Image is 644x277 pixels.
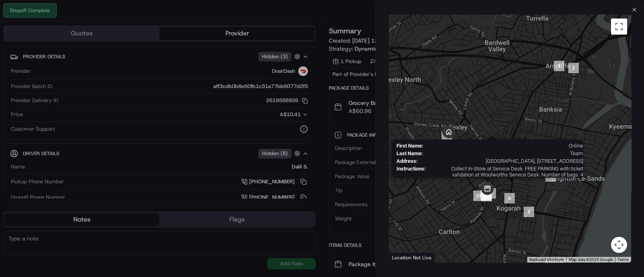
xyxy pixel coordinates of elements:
[426,150,583,156] span: Team
[427,143,583,149] span: Online
[501,190,518,207] div: 6
[611,237,627,253] button: Map camera controls
[396,150,423,156] span: Last Name :
[542,168,559,185] div: 4
[396,143,423,149] span: First Name :
[421,158,583,164] span: [GEOGRAPHIC_DATA], [STREET_ADDRESS]
[569,257,613,262] span: Map data ©2025 Google
[611,18,627,35] button: Toggle fullscreen view
[396,158,418,164] span: Address :
[391,252,417,263] img: Google
[478,188,495,205] div: 10
[520,203,537,220] div: 5
[565,60,582,76] div: 2
[391,252,417,263] a: Open this area in Google Maps (opens a new window)
[617,257,629,262] a: Terms (opens in new tab)
[551,57,568,74] div: 1
[429,166,583,178] span: Collect In-Store at Service Desk. FREE PARKING with ticket validation at Woolworths Service Desk....
[529,257,564,263] button: Keyboard shortcuts
[396,166,426,178] span: Instructions :
[389,252,435,263] div: Location Not Live
[470,187,487,204] div: 13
